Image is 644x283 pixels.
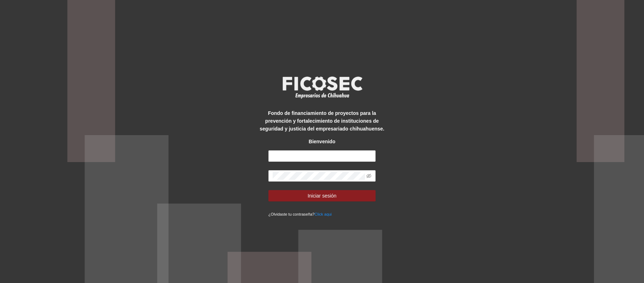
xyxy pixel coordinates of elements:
img: logo [278,74,366,100]
a: Click aqui [314,212,332,216]
span: Iniciar sesión [308,192,337,200]
small: ¿Olvidaste tu contraseña? [268,212,332,216]
span: eye-invisible [366,173,371,178]
strong: Bienvenido [309,139,335,144]
button: Iniciar sesión [268,190,376,201]
strong: Fondo de financiamiento de proyectos para la prevención y fortalecimiento de instituciones de seg... [260,110,384,132]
